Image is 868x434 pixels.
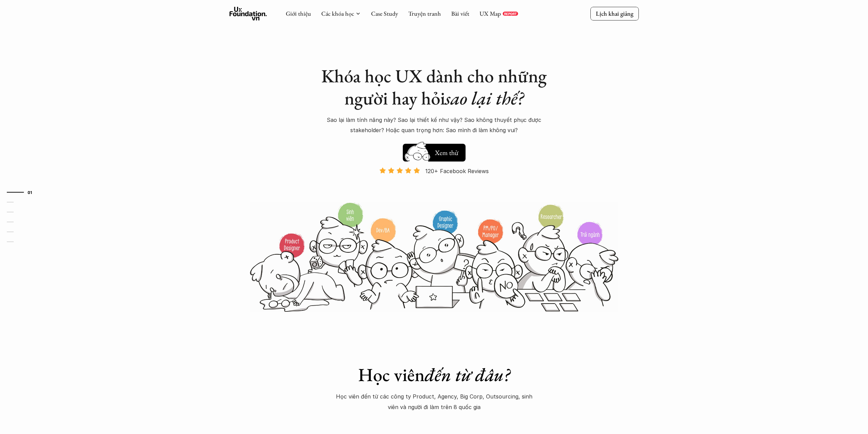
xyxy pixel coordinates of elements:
[408,10,441,17] a: Truyện tranh
[403,140,466,162] a: Xem thử
[504,12,517,16] p: REPORT
[373,167,495,201] a: 120+ Facebook Reviews
[315,364,554,386] h1: Học viên
[7,188,39,196] a: 01
[315,115,554,136] p: Sao lại làm tính năng này? Sao lại thiết kế như vậy? Sao không thuyết phục được stakeholder? Hoặc...
[451,10,469,17] a: Bài viết
[371,10,398,17] a: Case Study
[321,10,354,17] a: Các khóa học
[425,166,489,176] p: 120+ Facebook Reviews
[28,190,32,195] strong: 01
[435,148,458,157] h5: Xem thử
[445,86,524,110] em: sao lại thế?
[332,391,536,412] p: Học viên đến từ các công ty Product, Agency, Big Corp, Outsourcing, sinh viên và người đi làm trê...
[286,10,311,17] a: Giới thiệu
[480,10,501,17] a: UX Map
[596,10,633,17] p: Lịch khai giảng
[503,12,518,16] a: REPORT
[590,7,639,20] a: Lịch khai giảng
[425,363,510,387] em: đến từ đâu?
[315,65,554,109] h1: Khóa học UX dành cho những người hay hỏi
